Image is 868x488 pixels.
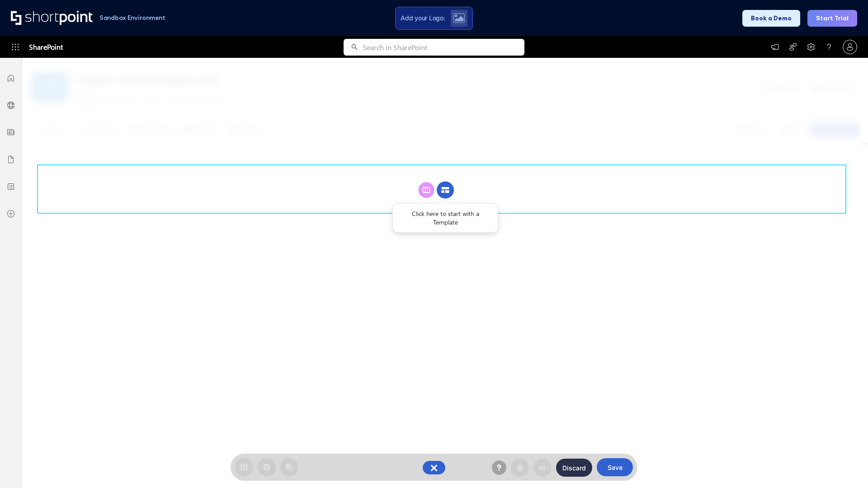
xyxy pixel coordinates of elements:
[363,39,524,56] input: Search in SharePoint
[29,36,63,58] span: SharePoint
[453,13,465,23] img: Upload logo
[597,458,633,476] button: Save
[742,10,800,27] button: Book a Demo
[99,15,165,20] h1: Sandbox Environment
[823,445,868,488] iframe: Chat Widget
[556,459,592,477] button: Discard
[807,10,857,27] button: Start Trial
[401,14,445,22] span: Add your Logo:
